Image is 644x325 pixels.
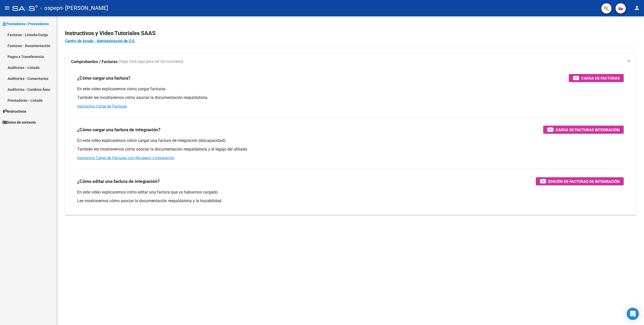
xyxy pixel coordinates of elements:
[3,120,36,125] span: Datos de contacto
[543,126,624,134] button: Carga de Facturas Integración
[119,59,183,65] span: (haga click aquí para ver los tutoriales)
[77,156,174,160] a: Instructivo Carga de Facturas con Recupero x Integración
[77,126,160,133] h3: ¿Cómo cargar una factura de integración?
[569,74,624,82] button: Carga de Facturas
[634,5,640,11] mat-icon: person
[65,28,636,38] h2: Instructivos y Video Tutoriales SAAS
[77,86,624,92] p: En este video explicaremos cómo cargar facturas.
[77,178,160,185] h3: ¿Cómo editar una factura de integración?
[77,75,131,82] h3: ¿Cómo cargar una factura?
[77,189,624,195] p: En este video explicaremos cómo editar una factura que ya habíamos cargado.
[536,177,624,185] button: Edición de Facturas de integración
[65,54,636,70] mat-expansion-panel-header: Comprobantes / Facturas (haga click aquí para ver los tutoriales)
[77,198,624,204] p: Les mostraremos cómo asociar la documentación respaldatoria y la trazabilidad.
[77,146,624,152] p: También les mostraremos cómo asociar la documentación respaldatoria y el legajo del afiliado.
[627,308,639,320] div: Open Intercom Messenger
[3,21,49,27] span: Prestadores / Proveedores
[40,3,62,14] span: - ospepri
[62,3,108,14] span: - [PERSON_NAME]
[71,59,118,65] strong: Comprobantes / Facturas
[77,95,624,100] p: También les mostraremos cómo asociar la documentación respaldatoria.
[65,70,636,215] div: Comprobantes / Facturas (haga click aquí para ver los tutoriales)
[581,75,620,81] span: Carga de Facturas
[65,39,135,43] a: Centro de Ayuda - Administración de O.S.
[4,5,10,11] mat-icon: menu
[556,127,620,133] span: Carga de Facturas Integración
[77,138,624,143] p: En este video explicaremos cómo cargar una factura de integración (discapacidad).
[77,104,127,109] a: Instructivo Carga de Facturas
[548,178,620,185] span: Edición de Facturas de integración
[3,109,26,114] span: Instructivos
